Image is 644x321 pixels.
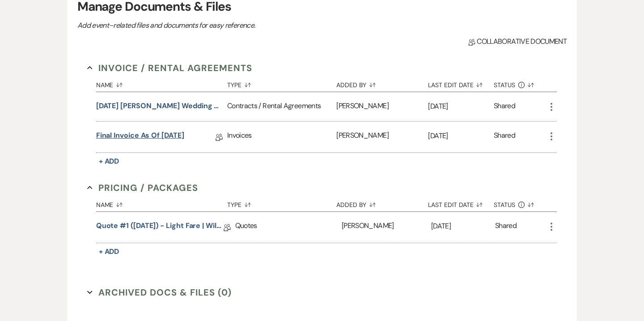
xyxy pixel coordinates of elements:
p: [DATE] [431,220,495,232]
span: Status [494,82,515,88]
span: + Add [99,156,119,166]
button: + Add [96,245,122,258]
a: Quote #1 ([DATE]) - Light Fare | Wilde Cock Wine - 60 guests [96,220,224,234]
div: Invoices [227,122,336,152]
p: Add event–related files and documents for easy reference. [77,20,390,31]
p: [DATE] [428,101,494,112]
button: Status [494,75,546,92]
div: [PERSON_NAME] [342,212,431,243]
button: Invoice / Rental Agreements [87,61,252,75]
button: Added By [336,75,428,92]
div: [PERSON_NAME] [336,122,428,152]
button: Last Edit Date [428,194,494,211]
span: Status [494,202,515,208]
button: + Add [96,155,122,168]
button: Name [96,194,227,211]
div: Shared [495,220,517,234]
button: Last Edit Date [428,75,494,92]
div: Quotes [235,212,342,243]
p: [DATE] [428,130,494,142]
button: Type [227,194,336,211]
button: Added By [336,194,428,211]
span: Collaborative document [468,36,567,47]
div: Contracts / Rental Agreements [227,92,336,121]
a: Final Invoice as of [DATE] [96,130,184,144]
button: Type [227,75,336,92]
button: Archived Docs & Files (0) [87,286,232,299]
div: [PERSON_NAME] [336,92,428,121]
button: [DATE] [PERSON_NAME] Wedding Welcome Party Contract [96,101,224,111]
button: Pricing / Packages [87,181,198,194]
div: Shared [494,101,515,113]
button: Name [96,75,227,92]
span: + Add [99,247,119,256]
button: Status [494,194,546,211]
div: Shared [494,130,515,144]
